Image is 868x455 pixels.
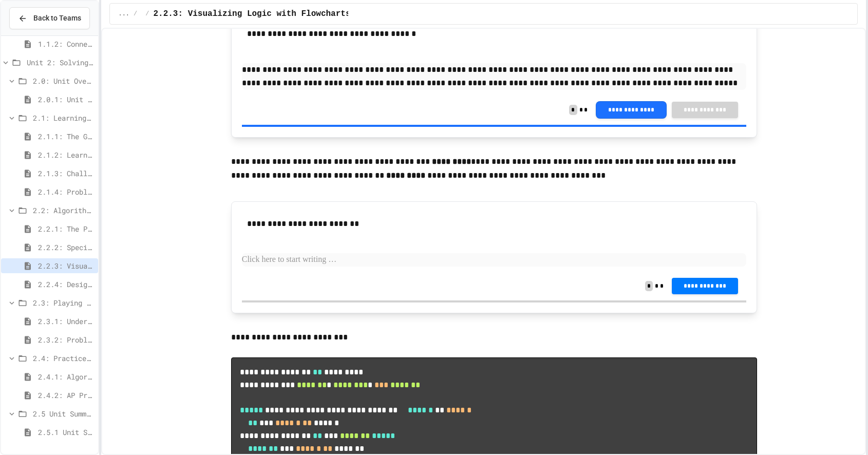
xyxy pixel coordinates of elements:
[33,205,94,216] span: 2.2: Algorithms - from Pseudocode to Flowcharts
[27,57,94,68] span: Unit 2: Solving Problems in Computer Science
[38,390,94,401] span: 2.4.2: AP Practice Questions
[145,10,149,18] span: /
[118,10,129,18] span: ...
[38,168,94,179] span: 2.1.3: Challenge Problem - The Bridge
[33,75,94,86] span: 2.0: Unit Overview
[33,353,94,364] span: 2.4: Practice with Algorithms
[38,39,94,49] span: 1.1.2: Connect with Your World
[38,223,94,234] span: 2.2.1: The Power of Algorithms
[33,297,94,308] span: 2.3: Playing Games
[33,408,94,419] span: 2.5 Unit Summary
[33,112,94,123] span: 2.1: Learning to Solve Hard Problems
[38,371,94,382] span: 2.4.1: Algorithm Practice Exercises
[38,334,94,345] span: 2.3.2: Problem Solving Reflection
[38,316,94,327] span: 2.3.1: Understanding Games with Flowcharts
[38,427,94,438] span: 2.5.1 Unit Summary
[38,242,94,253] span: 2.2.2: Specifying Ideas with Pseudocode
[38,149,94,160] span: 2.1.2: Learning to Solve Hard Problems
[33,13,81,24] span: Back to Teams
[38,131,94,142] span: 2.1.1: The Growth Mindset
[38,279,94,290] span: 2.2.4: Designing Flowcharts
[134,10,137,18] span: /
[38,94,94,105] span: 2.0.1: Unit Overview
[9,7,90,29] button: Back to Teams
[38,260,94,271] span: 2.2.3: Visualizing Logic with Flowcharts
[38,186,94,197] span: 2.1.4: Problem Solving Practice
[153,8,350,20] span: 2.2.3: Visualizing Logic with Flowcharts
